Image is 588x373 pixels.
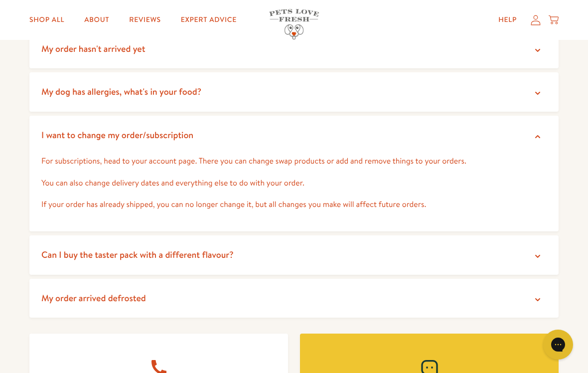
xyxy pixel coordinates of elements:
p: If your order has already shipped, you can no longer change it, but all changes you make will aff... [41,198,547,211]
p: For subscriptions, head to your account page. There you can change swap products or add and remov... [41,155,547,168]
span: My order hasn't arrived yet [41,42,146,55]
summary: My order arrived defrosted [29,279,559,318]
a: Expert Advice [173,10,245,30]
img: Pets Love Fresh [269,9,319,39]
summary: My dog has allergies, what's in your food? [29,72,559,112]
span: I want to change my order/subscription [41,129,193,141]
summary: My order hasn't arrived yet [29,29,559,69]
a: Shop All [21,10,72,30]
a: Help [490,10,525,30]
span: Can I buy the taster pack with a different flavour? [41,248,234,261]
a: About [76,10,117,30]
span: My order arrived defrosted [41,292,146,304]
a: Reviews [121,10,168,30]
p: You can also change delivery dates and everything else to do with your order. [41,177,547,190]
summary: Can I buy the taster pack with a different flavour? [29,235,559,275]
iframe: Gorgias live chat messenger [538,326,578,363]
summary: I want to change my order/subscription [29,116,559,155]
span: My dog has allergies, what's in your food? [41,85,201,98]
